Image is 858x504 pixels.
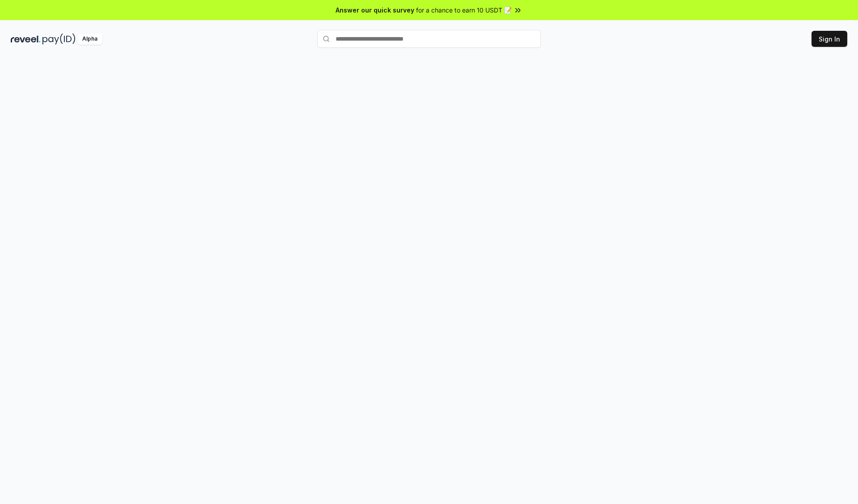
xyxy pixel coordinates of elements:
button: Sign In [812,31,847,47]
span: Answer our quick survey [336,5,414,15]
div: Alpha [77,33,102,45]
span: for a chance to earn 10 USDT 📝 [416,5,512,15]
img: reveel_dark [11,33,41,45]
img: pay_id [42,33,76,45]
